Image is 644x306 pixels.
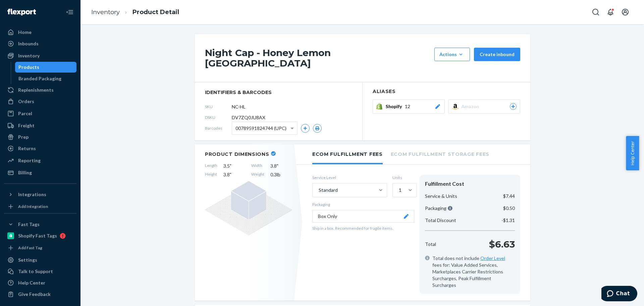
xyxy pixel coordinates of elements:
span: Shopify [386,103,405,110]
li: Ecom Fulfillment Fees [312,144,383,164]
span: 00789591824744 (UPC) [235,123,286,134]
p: $6.63 [489,237,515,251]
a: Product Detail [132,8,179,16]
span: SKU [205,104,232,110]
div: Add Integration [18,204,48,209]
span: " [277,163,278,169]
a: Branded Packaging [15,73,77,84]
div: Integrations [18,191,46,198]
p: -$1.31 [501,217,515,224]
span: 3.8 [270,163,292,169]
p: $7.44 [503,193,515,200]
a: Shopify Fast Tags [4,230,76,241]
a: Add Fast Tag [4,244,76,252]
span: 0.3 lb [270,171,292,178]
div: Branded Packaging [18,75,61,82]
a: Settings [4,255,76,265]
span: Weight [251,171,264,178]
p: Total Discount [425,217,456,224]
span: Height [205,171,217,178]
button: Create inbound [474,48,520,61]
button: Give Feedback [4,289,76,300]
div: Fast Tags [18,221,40,228]
button: Integrations [4,189,76,200]
span: DV7ZQ0JU8AX [232,114,265,121]
p: Ship in a box. Recommended for fragile items. [312,225,414,231]
a: Inbounds [4,38,76,49]
div: Billing [18,169,32,176]
div: Parcel [18,110,32,117]
p: $0.50 [503,205,515,212]
a: Home [4,27,76,38]
button: Talk to Support [4,266,76,277]
div: Add Fast Tag [18,245,42,251]
span: 3.8 [223,171,245,178]
div: Freight [18,122,35,129]
label: Units [392,175,414,180]
a: Parcel [4,108,76,119]
span: Barcodes [205,125,232,131]
span: Total does not include fees for: Value Added Services, Marketplaces Carrier Restrictions Surcharg... [432,255,515,289]
input: Standard [318,187,319,193]
a: Add Integration [4,203,76,211]
button: Open Search Box [589,5,602,19]
h1: Night Cap - Honey Lemon [GEOGRAPHIC_DATA] [205,48,431,69]
div: Reporting [18,157,41,164]
h2: Aliases [373,89,520,94]
button: Close Navigation [63,5,76,19]
button: Open account menu [619,5,632,19]
a: Returns [4,143,76,154]
span: 12 [405,103,410,110]
label: Service Level [312,175,387,180]
span: " [230,163,231,169]
ol: breadcrumbs [86,2,184,22]
div: Inbounds [18,40,39,47]
div: Replenishments [18,87,54,93]
a: Orders [4,96,76,107]
h2: Product Dimensions [205,151,269,157]
button: Shopify12 [373,99,445,114]
a: Billing [4,167,76,178]
button: Box Only [312,210,414,223]
span: Amazon [461,103,482,110]
iframe: Opens a widget where you can chat to one of our agents [601,286,637,303]
p: Service & Units [425,193,457,200]
li: Ecom Fulfillment Storage Fees [391,144,489,163]
a: Products [15,62,77,73]
a: Freight [4,120,76,131]
button: Amazon [448,99,520,114]
span: Width [251,163,264,169]
div: Shopify Fast Tags [18,232,57,239]
span: " [230,172,231,177]
button: Help Center [626,136,639,170]
div: Standard [319,187,338,193]
div: 1 [399,187,401,193]
a: Help Center [4,277,76,288]
div: Talk to Support [18,268,53,275]
div: Settings [18,257,37,263]
input: 1 [398,187,399,193]
button: Fast Tags [4,219,76,230]
span: Length [205,163,217,169]
div: Orders [18,98,34,105]
a: Replenishments [4,85,76,95]
div: Prep [18,134,29,140]
div: Help Center [18,279,45,286]
button: Open notifications [604,5,617,19]
div: Home [18,29,32,36]
span: identifiers & barcodes [205,89,352,96]
a: Prep [4,132,76,142]
a: Inventory [4,50,76,61]
a: Order Level [480,255,505,261]
div: Products [18,64,39,71]
p: Total [425,241,436,248]
button: Actions [434,48,470,61]
div: Fulfillment Cost [425,180,515,188]
img: Flexport logo [7,9,36,15]
a: Reporting [4,155,76,166]
div: Actions [439,51,465,58]
span: 3.5 [223,163,245,169]
a: Inventory [91,8,120,16]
